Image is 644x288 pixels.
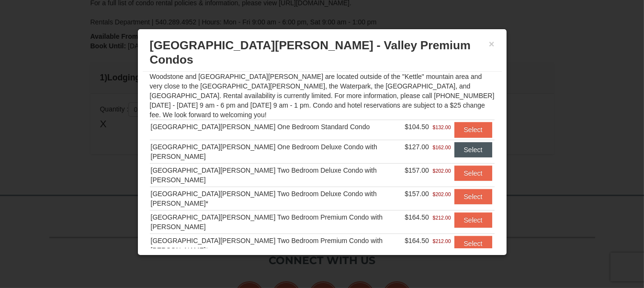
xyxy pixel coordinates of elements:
[151,212,403,232] div: [GEOGRAPHIC_DATA][PERSON_NAME] Two Bedroom Premium Condo with [PERSON_NAME]
[151,189,403,208] div: [GEOGRAPHIC_DATA][PERSON_NAME] Two Bedroom Deluxe Condo with [PERSON_NAME]*
[151,236,403,255] div: [GEOGRAPHIC_DATA][PERSON_NAME] Two Bedroom Premium Condo with [PERSON_NAME]*
[151,142,403,161] div: [GEOGRAPHIC_DATA][PERSON_NAME] One Bedroom Deluxe Condo with [PERSON_NAME]
[405,166,429,174] span: $157.00
[405,213,429,221] span: $164.50
[143,72,502,248] div: Woodstone and [GEOGRAPHIC_DATA][PERSON_NAME] are located outside of the "Kettle" mountain area an...
[151,166,403,185] div: [GEOGRAPHIC_DATA][PERSON_NAME] Two Bedroom Deluxe Condo with [PERSON_NAME]
[151,122,403,132] div: [GEOGRAPHIC_DATA][PERSON_NAME] One Bedroom Standard Condo
[405,237,429,244] span: $164.50
[454,212,492,228] button: Select
[433,213,451,222] span: $212.00
[433,166,451,176] span: $202.00
[489,39,495,49] button: ×
[405,123,429,131] span: $104.50
[454,166,492,181] button: Select
[454,142,492,157] button: Select
[150,39,471,66] span: [GEOGRAPHIC_DATA][PERSON_NAME] - Valley Premium Condos
[433,143,451,152] span: $162.00
[433,189,451,199] span: $202.00
[433,122,451,132] span: $132.00
[454,236,492,251] button: Select
[405,190,429,198] span: $157.00
[454,122,492,137] button: Select
[405,143,429,151] span: $127.00
[433,236,451,246] span: $212.00
[454,189,492,204] button: Select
